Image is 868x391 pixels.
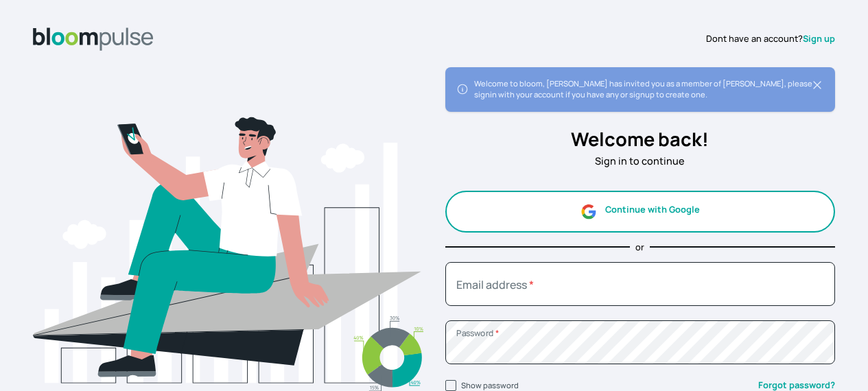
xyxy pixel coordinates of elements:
[461,380,519,390] label: Show password
[580,203,597,220] img: google.svg
[803,32,835,45] a: Sign up
[445,191,836,233] button: Continue with Google
[445,154,836,169] p: Sign in to continue
[635,241,644,254] p: or
[445,126,836,154] h2: Welcome back!
[33,27,154,51] img: Bloom Logo
[474,78,813,102] div: Welcome to bloom, [PERSON_NAME] has invited you as a member of [PERSON_NAME], please signin with ...
[706,32,803,45] span: Dont have an account?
